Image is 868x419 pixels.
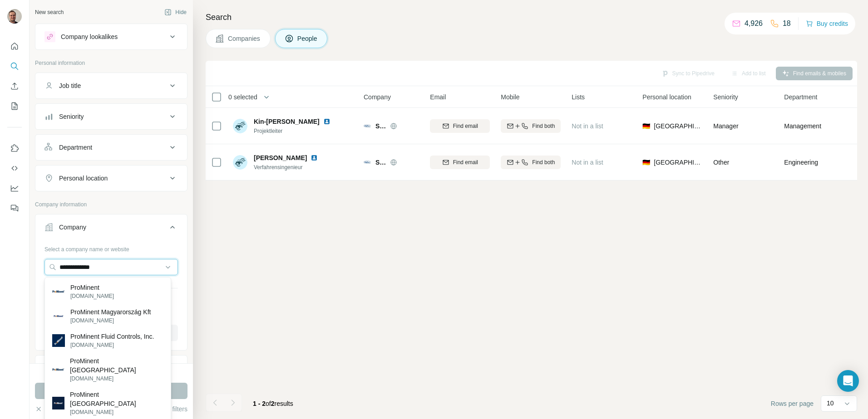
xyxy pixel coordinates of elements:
button: Quick start [7,38,22,54]
div: Select a company name or website [44,242,178,253]
p: ProMinent [70,283,114,292]
span: Find email [453,158,478,166]
span: 🇩🇪 [642,122,650,131]
p: [DOMAIN_NAME] [70,292,114,300]
p: [DOMAIN_NAME] [70,317,151,325]
div: Company [59,223,86,232]
button: Enrich CSV [7,78,22,94]
img: ProMinent Singapore [52,397,64,409]
img: Avatar [233,155,247,170]
span: Rows per page [771,399,814,408]
p: 4,926 [745,18,763,29]
img: ProMinent Deutschland [52,363,64,375]
img: Avatar [7,9,22,24]
p: [DOMAIN_NAME] [70,408,163,416]
img: ProMinent [52,285,65,298]
span: People [297,34,318,43]
p: 18 [783,18,791,29]
span: Email [430,93,446,102]
span: Management [784,122,821,131]
span: Not in a list [572,122,603,130]
span: 0 selected [228,93,257,102]
button: My lists [7,98,22,114]
span: Company [364,93,391,102]
span: Projektleiter [254,127,341,135]
span: Find email [453,122,478,130]
p: [DOMAIN_NAME] [70,375,163,383]
button: Find email [430,119,490,133]
p: [DOMAIN_NAME] [70,341,154,349]
span: [GEOGRAPHIC_DATA] [654,122,702,131]
span: Department [784,93,817,102]
img: Avatar [233,119,247,133]
div: Open Intercom Messenger [837,370,859,392]
span: Mobile [501,93,519,102]
p: ProMinent [GEOGRAPHIC_DATA] [70,390,163,408]
p: 10 [827,399,834,408]
span: Other [713,159,729,166]
button: Department [35,136,187,158]
button: Search [7,58,22,74]
span: Seniority [713,93,738,102]
button: Personal location [35,167,187,189]
span: Engineering [784,158,818,167]
button: Find both [501,156,561,169]
span: Find both [532,122,555,130]
span: 🇩🇪 [642,158,650,167]
span: Companies [228,34,261,43]
img: LinkedIn logo [323,118,330,125]
button: Buy credits [806,17,848,30]
p: Personal information [35,59,187,67]
span: SIWAtec [375,122,385,131]
button: Feedback [7,200,22,216]
span: [PERSON_NAME] [254,153,307,162]
span: Verfahrensingenieur [254,163,329,171]
div: New search [35,8,64,16]
span: Kin-[PERSON_NAME] [254,117,320,126]
span: Lists [572,93,585,102]
p: Company information [35,200,187,209]
img: ProMinent Fluid Controls, Inc. [52,334,65,347]
span: Personal location [642,93,691,102]
button: Seniority [35,106,187,127]
span: Find both [532,158,555,166]
button: Dashboard [7,180,22,196]
h4: Search [206,11,857,24]
div: Seniority [59,112,84,121]
div: Personal location [59,174,108,183]
span: Manager [713,122,738,130]
button: Clear [35,404,61,414]
div: Department [59,143,92,152]
div: Job title [59,81,81,90]
button: Company [35,216,187,242]
span: of [266,400,271,407]
img: ProMinent Magyarország Kft [52,310,65,322]
span: 1 - 2 [253,400,266,407]
span: SIWAtec [375,158,385,167]
div: Company lookalikes [61,32,118,41]
button: Find both [501,119,561,133]
img: Logo of SIWAtec [364,159,371,166]
button: Company lookalikes [35,26,187,48]
button: Use Surfe API [7,160,22,176]
img: LinkedIn logo [311,154,318,161]
p: ProMinent Magyarország Kft [70,307,151,317]
p: ProMinent Fluid Controls, Inc. [70,332,154,341]
button: Job title [35,75,187,97]
button: Hide [158,5,193,19]
button: Industry [35,357,187,379]
span: [GEOGRAPHIC_DATA] [654,158,702,167]
span: Not in a list [572,159,603,166]
button: Find email [430,156,490,169]
button: Use Surfe on LinkedIn [7,140,22,156]
span: 2 [271,400,275,407]
p: ProMinent [GEOGRAPHIC_DATA] [70,356,163,375]
img: Logo of SIWAtec [364,122,371,130]
span: results [253,400,293,407]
